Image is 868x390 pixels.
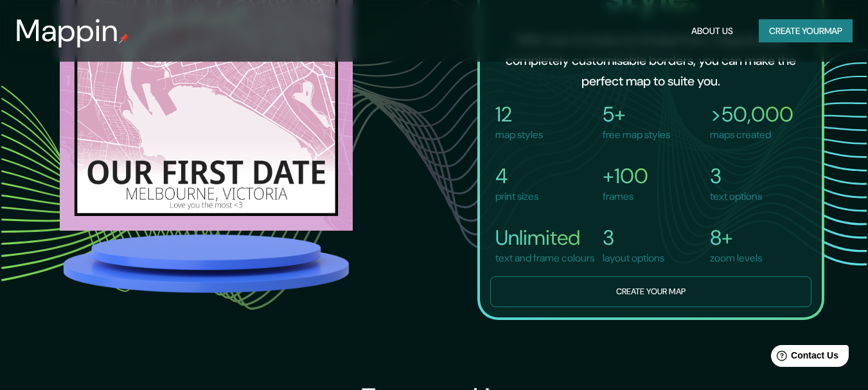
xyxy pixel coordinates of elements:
[495,102,543,127] h4: 12
[710,127,793,143] p: maps created
[710,251,762,266] p: zoom levels
[119,33,129,44] img: mappin-pin
[495,163,538,189] h4: 4
[603,163,648,189] h4: +100
[495,225,594,251] h4: Unlimited
[603,225,664,251] h4: 3
[754,340,854,376] iframe: Help widget launcher
[603,189,648,204] p: frames
[603,127,670,143] p: free map styles
[603,251,664,266] p: layout options
[495,251,594,266] p: text and frame colours
[15,13,119,49] h3: Mappin
[495,189,538,204] p: print sizes
[60,231,353,296] img: platform.png
[710,163,762,189] h4: 3
[710,102,793,127] h4: >50,000
[495,127,543,143] p: map styles
[710,189,762,204] p: text options
[710,225,762,251] h4: 8+
[686,19,738,43] button: About Us
[490,276,811,308] button: Create your map
[759,19,853,43] button: Create yourmap
[603,102,670,127] h4: 5+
